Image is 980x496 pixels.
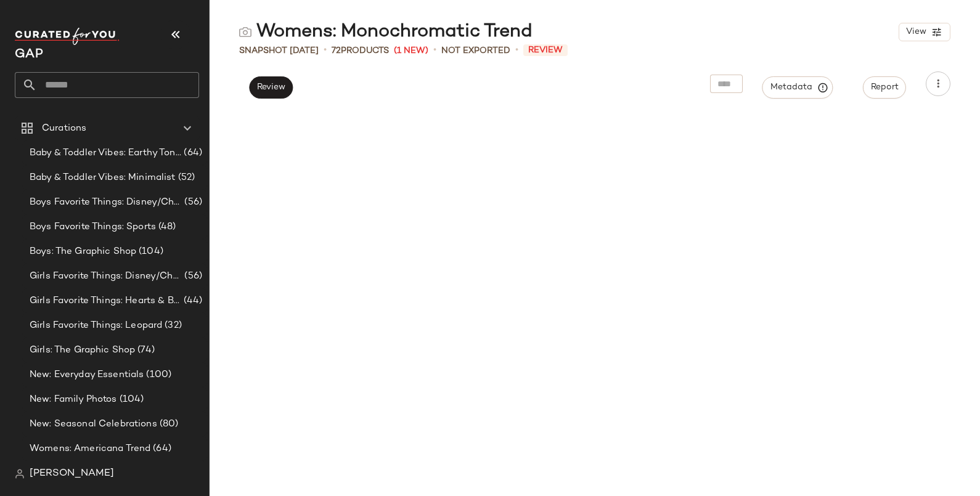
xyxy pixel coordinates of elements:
span: Womens: Americana Trend [30,442,150,456]
span: (56) [182,269,202,283]
span: Curations [42,121,86,136]
img: svg%3e [239,26,251,38]
span: • [515,43,518,58]
span: [PERSON_NAME] [30,466,114,481]
span: Baby & Toddler Vibes: Minimalist [30,171,176,185]
span: (32) [162,319,182,333]
div: Womens: Monochromatic Trend [239,20,533,44]
span: Girls Favorite Things: Hearts & Bows [30,294,181,308]
span: View [905,27,926,37]
span: Girls Favorite Things: Leopard [30,319,162,333]
span: (1 New) [394,44,428,57]
span: (64) [181,146,202,160]
span: (100) [144,368,171,382]
button: View [899,23,950,41]
span: (56) [182,195,202,209]
span: New: Family Photos [30,392,117,407]
button: Report [863,76,906,99]
span: Boys Favorite Things: Sports [30,220,156,234]
span: • [433,43,436,58]
button: Review [249,76,293,99]
div: Products [332,44,389,57]
span: (104) [117,392,144,407]
span: Girls: The Graphic Shop [30,343,135,357]
span: • [324,43,327,58]
span: (104) [136,245,163,259]
span: Boys: The Graphic Shop [30,245,136,259]
span: Girls Favorite Things: Disney/Characters [30,269,182,283]
span: New: Seasonal Celebrations [30,417,157,431]
span: (80) [157,417,179,431]
span: Boys Favorite Things: Disney/Characters [30,195,182,209]
img: cfy_white_logo.C9jOOHJF.svg [15,28,120,45]
span: New: Everyday Essentials [30,368,144,382]
span: Baby & Toddler Vibes: Earthy Tones [30,146,181,160]
img: svg%3e [15,469,25,479]
button: Metadata [762,76,833,99]
span: Current Company Name [15,48,43,61]
span: Snapshot [DATE] [239,44,319,57]
span: (48) [156,220,176,234]
span: 72 [332,46,341,55]
span: Not Exported [441,44,510,57]
span: (74) [135,343,155,357]
span: (44) [181,294,202,308]
span: Metadata [770,82,826,93]
span: (52) [176,171,195,185]
span: Report [870,83,899,92]
span: Review [256,83,285,92]
span: Review [523,44,568,56]
span: (64) [150,442,171,456]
